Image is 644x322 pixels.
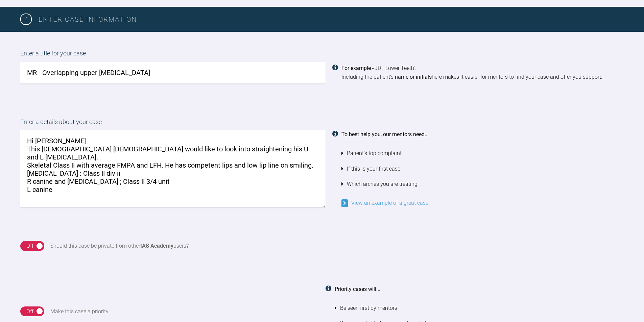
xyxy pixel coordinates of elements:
span: 4 [20,14,32,25]
div: Off [26,307,33,316]
div: Should this case be private from other users? [50,242,189,250]
li: If this is your first case [341,161,624,177]
strong: Priority cases will... [335,286,380,292]
strong: For example - [341,65,374,71]
input: JD - Lower Teeth [20,62,326,83]
label: Enter a details about your case [20,117,624,130]
a: View an example of a great case [341,200,428,206]
label: Enter a title for your case [20,49,624,62]
div: 'JD - Lower Teeth'. Including the patient's here makes it easier for mentors to find your case an... [341,64,624,81]
div: Make this case a priority [50,307,109,316]
div: Off [26,242,33,250]
strong: name or initials [395,74,432,80]
li: Which arches you are treating [341,176,624,192]
textarea: Hi [PERSON_NAME] This [DEMOGRAPHIC_DATA] [DEMOGRAPHIC_DATA] would like to look into straightening... [20,130,326,207]
strong: To best help you, our mentors need... [341,131,429,138]
li: Be seen first by mentors [335,300,624,316]
li: Patient's top complaint [341,146,624,161]
h3: Enter case information [39,14,624,25]
strong: IAS Academy [140,243,173,249]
